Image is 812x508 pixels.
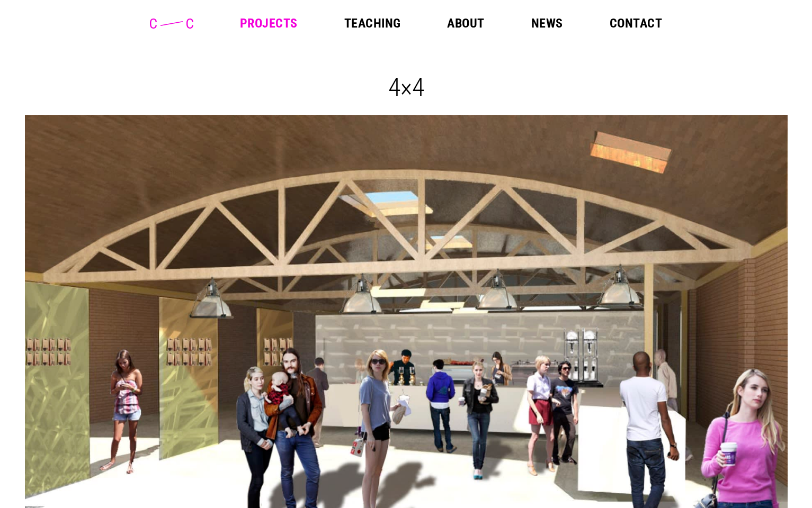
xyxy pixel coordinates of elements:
a: Contact [610,17,662,30]
a: Teaching [344,17,401,30]
a: About [447,17,484,30]
h1: 4×4 [33,72,779,102]
nav: Main Menu [240,17,662,30]
a: News [531,17,563,30]
a: Projects [240,17,298,30]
